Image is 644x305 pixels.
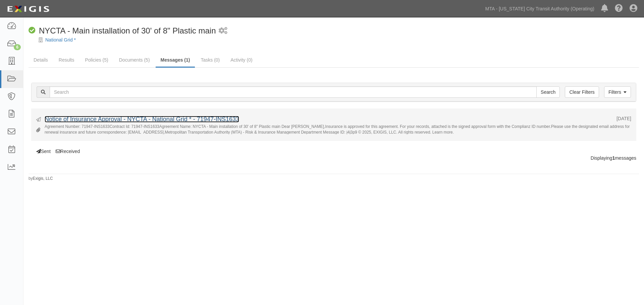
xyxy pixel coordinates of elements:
div: NYCTA - Main installation of 30' of 8" Plastic main [29,25,216,36]
span: NYCTA - Main installation of 30' of 8" Plastic main [39,26,216,35]
a: Results [54,53,79,67]
a: Policies (5) [80,53,113,67]
a: Notice of Insurance Approval - NYCTA - National Grid * - 71947-INS1633 [45,116,239,123]
img: logo-5460c22ac91f19d4615b14bd174203de0afe785f0fc80cf4dbbc73dc1793850b.png [5,3,51,15]
div: Displaying messages [26,155,641,161]
input: Search [536,86,560,98]
a: Filters [604,86,631,98]
i: 1 scheduled workflow [219,27,227,34]
a: National Grid * [45,37,76,43]
a: Documents (5) [114,53,155,67]
div: [DATE] [616,115,631,122]
i: Help Center - Complianz [615,5,623,13]
b: 1 [612,155,615,161]
a: Exigis, LLC [33,176,53,181]
a: Activity (0) [225,53,257,67]
a: Clear Filters [565,86,599,98]
input: Search [50,86,537,98]
div: Notice of Insurance Approval - NYCTA - National Grid * - 71947-INS1633 [45,115,611,124]
a: Messages (1) [156,53,195,68]
div: Sent Received [26,108,641,155]
small: Agreement Number: 71947-INS1633Contract Id: 71947-INS1633Agreement Name: NYCTA - Main installatio... [45,124,631,134]
i: Sent [36,118,41,122]
a: Details [29,53,53,67]
small: by [29,176,53,181]
a: Tasks (0) [196,53,225,67]
i: Compliant [29,27,36,34]
div: 6 [14,44,21,50]
a: MTA - [US_STATE] City Transit Authority (Operating) [482,2,598,15]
